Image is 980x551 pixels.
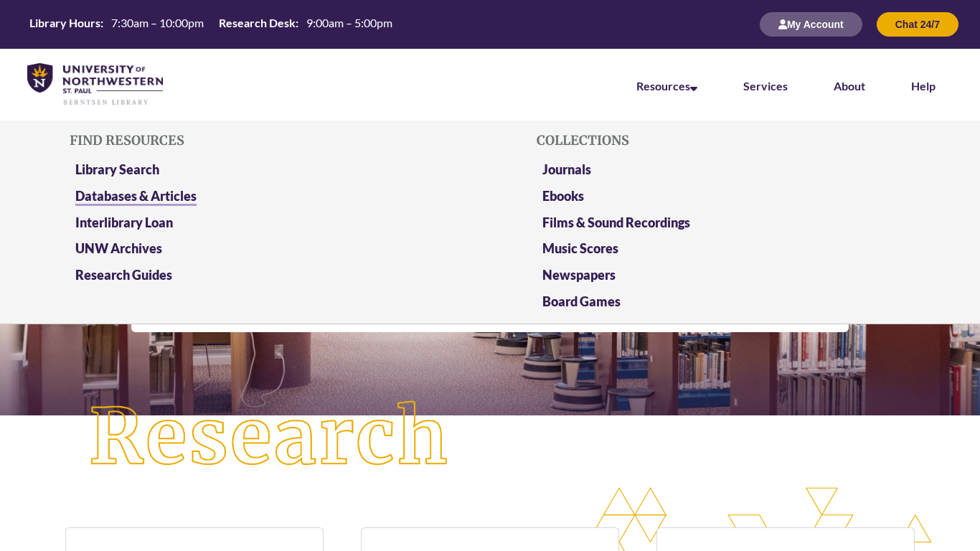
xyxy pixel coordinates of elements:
[306,16,392,29] span: 9:00am – 5:00pm
[542,267,616,283] a: Newspapers
[24,15,398,33] table: Hours Today
[49,361,490,514] img: Research
[542,215,690,230] a: Films & Sound Recordings
[24,15,105,31] th: Library Hours:
[537,133,910,148] h5: Collections
[75,215,173,230] a: Interlibrary Loan
[70,133,443,148] h5: Find Resources
[75,240,162,256] a: UNW Archives
[877,18,958,30] a: Chat 24/7
[542,161,591,177] a: Journals
[760,18,862,30] a: My Account
[743,79,788,93] a: Services
[542,240,618,256] a: Music Scores
[111,16,204,29] span: 7:30am – 10:00pm
[834,79,865,93] a: About
[542,293,621,309] a: Board Games
[75,267,172,283] a: Research Guides
[760,12,862,37] button: My Account
[877,12,958,37] button: Chat 24/7
[75,161,159,177] a: Library Search
[542,188,584,204] a: Ebooks
[213,15,301,31] th: Research Desk:
[636,79,697,93] a: Resources
[75,188,197,206] a: Databases & Articles
[911,79,936,93] a: Help
[27,63,163,106] img: UNWSP Library Logo
[24,15,398,34] a: Hours Today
